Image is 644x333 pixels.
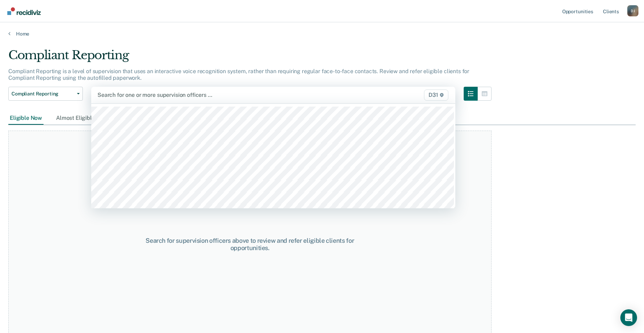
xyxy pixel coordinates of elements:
[129,237,370,252] div: Search for supervision officers above to review and refer eligible clients for opportunities.
[620,309,637,326] div: Open Intercom Messenger
[424,90,448,101] span: D31
[627,5,638,16] div: D J
[8,31,636,37] a: Home
[627,5,638,16] button: Profile dropdown button
[11,91,74,97] span: Compliant Reporting
[8,87,83,101] button: Compliant Reporting
[8,68,469,81] p: Compliant Reporting is a level of supervision that uses an interactive voice recognition system, ...
[55,112,96,125] div: Almost Eligible
[8,48,492,68] div: Compliant Reporting
[7,7,41,15] img: Recidiviz
[8,112,44,125] div: Eligible Now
